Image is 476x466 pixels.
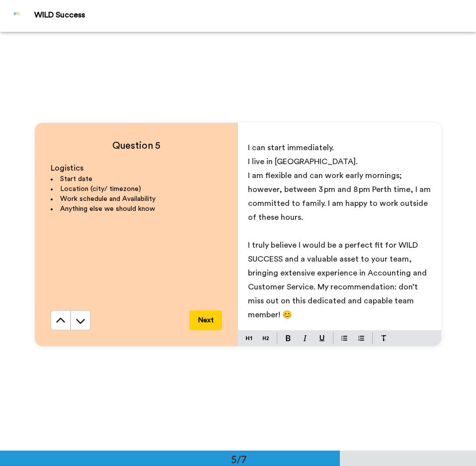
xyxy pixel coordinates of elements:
img: bulleted-block.svg [341,334,347,342]
img: numbered-block.svg [358,334,364,342]
span: Start date [60,176,92,183]
img: clear-format.svg [381,335,387,341]
h4: Question 5 [51,139,222,153]
div: 5/7 [215,452,263,466]
span: I am flexible and can work early mornings; however, between 3 pm and 8 pm Perth time, I am commit... [248,172,433,221]
img: heading-one-block.svg [246,334,252,342]
span: Work schedule and Availability [60,195,156,202]
img: underline-mark.svg [319,335,325,341]
span: Logistics [51,164,83,172]
button: Next [189,310,222,330]
div: WILD Success [34,10,476,20]
span: I live in [GEOGRAPHIC_DATA]. [248,158,358,166]
img: Profile Image [5,4,29,28]
span: I can start immediately. [248,144,334,152]
img: heading-two-block.svg [263,334,269,342]
span: Location (city/ timezone) [60,186,141,192]
span: Anything else we should know [60,205,155,212]
img: italic-mark.svg [303,335,307,341]
span: I truly believe I would be a perfect fit for WILD SUCCESS and a valuable asset to your team, brin... [248,241,429,319]
img: bold-mark.svg [286,335,291,341]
